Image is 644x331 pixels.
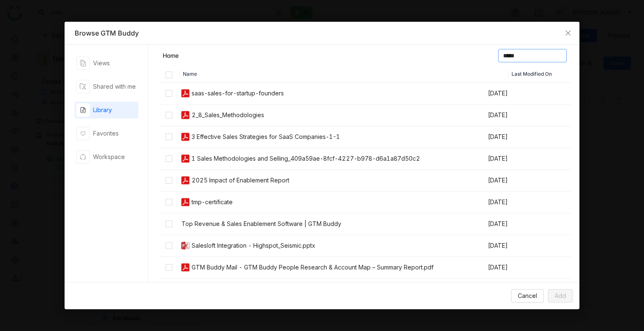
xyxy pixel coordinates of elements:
td: [DATE] [487,213,550,235]
td: [DATE] [487,192,550,213]
div: Browse GTM Buddy [75,28,570,38]
div: saas-sales-for-startup-founders [192,89,284,98]
td: [DATE] [487,105,550,126]
img: pdf.svg [180,175,190,185]
img: pdf.svg [180,154,190,164]
td: [DATE] [487,257,550,279]
td: [DATE] [487,170,550,192]
td: [DATE] [487,126,550,148]
button: Close [557,22,579,44]
td: [DATE] [487,235,550,257]
button: Add [548,289,573,303]
div: Library [93,105,112,115]
a: Home [163,51,179,60]
div: 2025 Impact of Enablement Report [192,176,289,185]
div: 3 Effective Sales Strategies for SaaS Companies-1-1 [192,132,340,141]
th: Name [179,66,509,83]
div: Views [93,59,110,68]
img: pdf.svg [180,110,190,120]
span: Cancel [518,291,537,300]
th: Last Modified On [508,66,571,83]
img: pdf.svg [180,88,190,98]
div: Top Revenue & Sales Enablement Software | GTM Buddy [182,219,341,228]
div: 1 Sales Methodologies and Selling_409a59ae-8fcf-4227-b978-d6a1a87d50c2 [192,154,420,163]
div: Favorites [93,129,119,138]
button: Cancel [511,289,544,303]
div: 2_8_Sales_Methodologies [192,110,264,120]
div: Workspace [93,152,125,162]
img: pdf.svg [180,132,190,142]
div: GTM Buddy Mail - GTM Buddy People Research & Account Map – Summary Report.pdf [192,263,434,272]
div: Salesloft Integration - Highspot_Seismic.pptx [192,241,315,250]
div: Shared with me [93,82,136,91]
img: pdf.svg [180,262,190,272]
div: tmp-certificate [192,198,233,207]
img: pdf.svg [180,197,190,207]
td: [DATE] [487,148,550,170]
img: pptx.svg [180,241,190,251]
td: [DATE] [487,83,550,105]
